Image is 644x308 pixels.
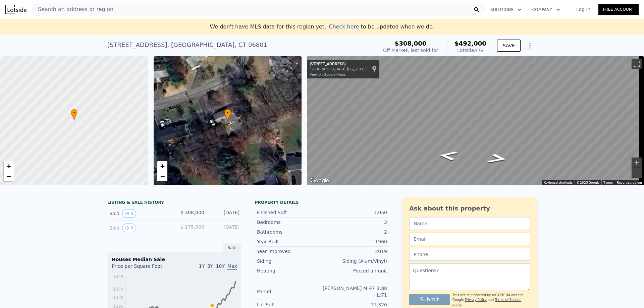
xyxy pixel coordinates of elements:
[157,161,167,171] a: Zoom in
[322,238,387,245] div: 1960
[577,181,599,184] span: © 2025 Google
[322,267,387,274] div: Forced air unit
[395,40,427,47] span: $308,000
[497,40,521,52] button: SAVE
[109,209,169,218] div: Sold
[322,285,387,298] div: [PERSON_NAME] M:47 B:88 L:71
[485,4,527,16] button: Solutions
[33,5,113,13] span: Search an address or region
[409,204,530,213] div: Ask about this property
[632,59,642,69] button: Toggle fullscreen view
[409,217,530,230] input: Name
[478,151,517,166] path: Go West, Castle Hill Dr
[310,72,346,77] a: View on Google Maps
[257,267,322,274] div: Heating
[372,65,377,73] a: Show location on map
[122,224,136,232] button: View historical data
[4,171,14,181] a: Zoom out
[329,23,434,31] div: to be updated when we do.
[452,293,530,307] div: This site is protected by reCAPTCHA and the Google and apply.
[224,110,231,116] span: •
[322,301,387,308] div: 11,326
[257,258,322,264] div: Siding
[409,233,530,245] input: Email
[216,263,225,269] span: 10Y
[7,172,11,180] span: −
[454,40,486,47] span: $492,000
[113,274,123,279] tspan: $428
[257,248,322,255] div: Year Improved
[632,168,642,178] button: Zoom out
[329,23,359,30] span: Check here
[7,162,11,170] span: +
[255,200,389,205] div: Property details
[603,181,613,184] a: Terms
[307,56,644,185] div: Street View
[257,238,322,245] div: Year Built
[180,224,204,230] span: $ 175,900
[322,219,387,226] div: 3
[454,47,486,54] div: Lotside ARV
[257,288,322,295] div: Parcel
[223,243,241,252] div: Sale
[523,39,537,52] button: Show Options
[598,4,639,15] a: Free Account
[71,110,77,116] span: •
[430,148,466,163] path: Go Northeast, Castle Hill Dr
[160,162,164,170] span: +
[157,171,167,181] a: Zoom out
[210,209,239,218] div: [DATE]
[112,263,174,273] div: Price per Square Foot
[4,161,14,171] a: Zoom in
[210,224,239,232] div: [DATE]
[322,209,387,216] div: 1,050
[5,5,26,14] img: Lotside
[71,109,77,121] div: •
[465,298,487,302] a: Privacy Policy
[112,256,237,263] div: Houses Median Sale
[122,209,136,218] button: View historical data
[409,248,530,261] input: Phone
[322,229,387,235] div: 2
[527,4,566,16] button: Company
[107,40,267,50] div: [STREET_ADDRESS] , [GEOGRAPHIC_DATA] , CT 06801
[322,248,387,255] div: 2019
[207,263,213,269] span: 3Y
[210,23,434,31] div: We don't have MLS data for this region yet.
[310,62,367,67] div: [STREET_ADDRESS]
[310,67,367,71] div: [GEOGRAPHIC_DATA], [US_STATE]
[160,172,164,180] span: −
[544,180,573,185] button: Keyboard shortcuts
[257,209,322,216] div: Finished Sqft
[632,158,642,168] button: Zoom in
[199,263,205,269] span: 1Y
[495,298,521,302] a: Terms of Service
[257,301,322,308] div: Lot Sqft
[224,109,231,121] div: •
[409,294,450,305] button: Submit
[257,219,322,226] div: Bedrooms
[180,210,204,215] span: $ 308,000
[109,224,169,232] div: Sold
[257,229,322,235] div: Bathrooms
[113,287,123,292] tspan: $370
[383,47,438,54] div: Off Market, last sold for
[307,56,644,185] div: Map
[309,176,331,185] a: Open this area in Google Maps (opens a new window)
[227,263,237,270] span: Max
[322,258,387,264] div: Siding (Alum/Vinyl)
[113,295,123,300] tspan: $330
[309,176,331,185] img: Google
[617,181,642,184] a: Report a problem
[568,6,598,13] a: Log In
[107,200,241,206] div: LISTING & SALE HISTORY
